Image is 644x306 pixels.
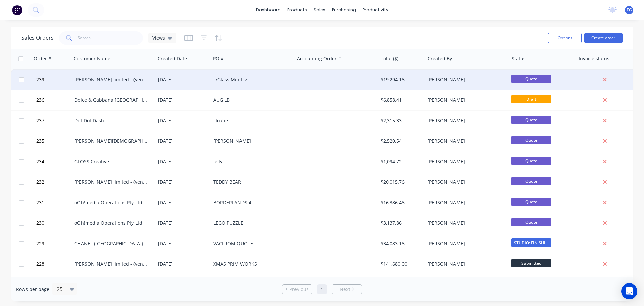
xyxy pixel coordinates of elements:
div: Total ($) [381,55,398,62]
span: 231 [36,199,44,206]
button: 236 [34,90,74,110]
button: 231 [34,192,74,213]
span: 239 [36,76,44,83]
div: F/Glass MiniFig [213,76,288,83]
div: TEDDY BEAR [213,179,288,185]
span: Quote [511,136,551,144]
div: [DATE] [158,76,208,83]
div: $16,386.48 [381,199,420,206]
div: Created By [428,55,452,62]
div: products [284,5,310,15]
span: 234 [36,158,44,165]
div: [DATE] [158,117,208,124]
div: Order # [34,55,51,62]
div: AUG LB [213,97,288,103]
div: Accounting Order # [297,55,341,62]
span: EG [627,7,632,13]
h1: Sales Orders [21,35,54,41]
div: [PERSON_NAME] [427,199,502,206]
span: Rows per page [16,286,49,293]
div: [PERSON_NAME] [213,138,288,144]
div: [PERSON_NAME] [427,158,502,165]
div: purchasing [329,5,359,15]
div: Status [512,55,526,62]
div: XMAS PRIM WORKS [213,261,288,267]
div: oOh!media Operations Pty Ltd [74,220,149,226]
div: Open Intercom Messenger [621,283,637,299]
div: sales [310,5,329,15]
div: [PERSON_NAME] [427,76,502,83]
div: Customer Name [74,55,110,62]
div: [DATE] [158,179,208,185]
div: [PERSON_NAME] limited - (vendor #7008950) [74,261,149,267]
div: BORDERLANDS 4 [213,199,288,206]
div: CHANEL ([GEOGRAPHIC_DATA]) Pty ltd [74,240,149,247]
input: Search... [78,31,143,45]
button: 228 [34,254,74,274]
span: Quote [511,218,551,226]
div: $141,680.00 [381,261,420,267]
span: Quote [511,157,551,165]
div: GLOSS Creative [74,158,149,165]
div: [DATE] [158,97,208,103]
div: [PERSON_NAME] [427,261,502,267]
div: $34,083.18 [381,240,420,247]
div: [PERSON_NAME] [427,97,502,103]
span: Next [340,286,350,293]
div: [PERSON_NAME] [427,179,502,185]
div: LEGO PUZZLE [213,220,288,226]
span: STUDIO: FINISHI... [511,238,551,247]
button: 230 [34,213,74,233]
span: Quote [511,116,551,124]
div: $2,315.33 [381,117,420,124]
div: $20,015.76 [381,179,420,185]
span: 237 [36,117,44,124]
span: Previous [289,286,309,293]
div: $1,094.72 [381,158,420,165]
div: [PERSON_NAME] limited - (vendor #7008950) [74,179,149,185]
div: Dolce & Gabbana [GEOGRAPHIC_DATA] [74,97,149,103]
button: 239 [34,70,74,90]
button: 237 [34,111,74,131]
span: Submitted [511,259,551,267]
a: dashboard [253,5,284,15]
span: 230 [36,220,44,226]
div: [DATE] [158,158,208,165]
button: 235 [34,131,74,151]
a: Page 1 is your current page [317,284,327,294]
div: VACFROM QUOTE [213,240,288,247]
span: Quote [511,75,551,83]
div: [DATE] [158,261,208,267]
span: 235 [36,138,44,144]
div: [PERSON_NAME] [427,220,502,226]
div: [PERSON_NAME][DEMOGRAPHIC_DATA] Experience [74,138,149,144]
div: [DATE] [158,240,208,247]
div: [PERSON_NAME] [427,240,502,247]
div: Floatie [213,117,288,124]
span: Quote [511,198,551,206]
div: [PERSON_NAME] [427,138,502,144]
div: [DATE] [158,220,208,226]
button: 227 [34,274,74,295]
div: oOh!media Operations Pty Ltd [74,199,149,206]
a: Next page [332,286,362,293]
button: 234 [34,151,74,172]
div: $6,858.41 [381,97,420,103]
span: Draft [511,95,551,103]
div: Dot Dot Dash [74,117,149,124]
div: $2,520.54 [381,138,420,144]
div: jelly [213,158,288,165]
div: [PERSON_NAME] limited - (vendor #7008950) [74,76,149,83]
span: 232 [36,179,44,185]
div: Created Date [158,55,187,62]
div: $19,294.18 [381,76,420,83]
img: Factory [12,5,22,15]
button: 229 [34,233,74,254]
div: $3,137.86 [381,220,420,226]
span: Quote [511,177,551,185]
div: Invoice status [579,55,609,62]
span: 229 [36,240,44,247]
div: PO # [213,55,224,62]
div: [DATE] [158,138,208,144]
span: Views [152,34,165,41]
